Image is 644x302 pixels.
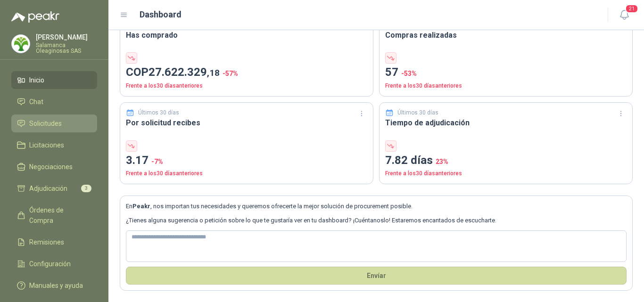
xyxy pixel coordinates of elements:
[11,277,97,294] a: Manuales y ayuda
[29,237,64,247] span: Remisiones
[36,42,97,54] p: Salamanca Oleaginosas SAS
[11,233,97,251] a: Remisiones
[401,70,417,77] span: -53 %
[132,203,150,210] b: Peakr
[29,75,44,85] span: Inicio
[436,158,448,165] span: 23 %
[126,267,627,285] button: Envíar
[36,34,97,41] p: [PERSON_NAME]
[11,255,97,273] a: Configuración
[11,93,97,111] a: Chat
[29,162,73,172] span: Negociaciones
[625,4,638,13] span: 21
[11,136,97,154] a: Licitaciones
[149,65,220,79] span: 27.622.329
[29,183,67,194] span: Adjudicación
[126,202,627,211] p: En , nos importan tus necesidades y queremos ofrecerte la mejor solución de procurement posible.
[11,180,97,197] a: Adjudicación3
[126,64,367,82] p: COP
[385,117,627,129] h3: Tiempo de adjudicación
[11,114,97,132] a: Solicitudes
[385,29,627,41] h3: Compras realizadas
[223,70,238,77] span: -57 %
[12,35,30,53] img: Company Logo
[140,8,182,21] h1: Dashboard
[138,108,179,117] p: Últimos 30 días
[29,259,71,269] span: Configuración
[397,108,438,117] p: Últimos 30 días
[11,11,59,23] img: Logo peakr
[385,152,627,170] p: 7.82 días
[126,29,367,41] h3: Has comprado
[11,158,97,176] a: Negociaciones
[11,201,97,229] a: Órdenes de Compra
[29,140,64,150] span: Licitaciones
[126,117,367,129] h3: Por solicitud recibes
[126,216,627,225] p: ¿Tienes alguna sugerencia o petición sobre lo que te gustaría ver en tu dashboard? ¡Cuéntanoslo! ...
[616,7,633,24] button: 21
[385,64,627,82] p: 57
[29,205,88,226] span: Órdenes de Compra
[385,169,627,178] p: Frente a los 30 días anteriores
[126,82,367,90] p: Frente a los 30 días anteriores
[29,280,83,291] span: Manuales y ayuda
[385,82,627,90] p: Frente a los 30 días anteriores
[29,97,43,107] span: Chat
[11,71,97,89] a: Inicio
[126,169,367,178] p: Frente a los 30 días anteriores
[81,185,91,192] span: 3
[207,67,220,78] span: ,18
[29,118,62,129] span: Solicitudes
[151,158,163,165] span: -7 %
[126,152,367,170] p: 3.17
